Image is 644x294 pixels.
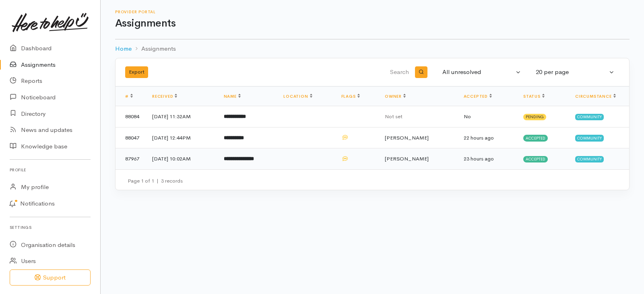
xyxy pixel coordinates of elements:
span: Not set [385,113,402,120]
div: 20 per page [536,68,607,77]
a: Circumstance [575,94,616,99]
span: | [157,177,159,184]
a: Received [152,94,177,99]
span: Accepted [523,135,548,141]
h6: Settings [10,222,91,233]
a: Owner [385,94,406,99]
h6: Profile [10,164,91,175]
li: Assignments [132,44,176,53]
a: Location [283,94,312,99]
a: Status [523,94,545,99]
a: Flags [341,94,360,99]
a: Home [115,44,132,53]
h6: Provider Portal [115,10,630,14]
button: Export [125,66,148,78]
td: [DATE] 10:02AM [146,148,217,169]
small: Page 1 of 1 3 records [128,177,183,184]
time: 22 hours ago [464,134,494,141]
button: Support [10,269,91,286]
span: No [464,113,471,120]
td: 88084 [116,106,146,127]
span: Pending [523,114,546,120]
td: 88047 [116,127,146,148]
a: # [125,94,133,99]
span: Community [575,135,604,141]
button: All unresolved [438,64,526,80]
input: Search [281,63,411,82]
span: [PERSON_NAME] [385,155,429,162]
span: Community [575,114,604,120]
td: [DATE] 11:32AM [146,106,217,127]
nav: breadcrumb [115,39,630,58]
span: Accepted [523,156,548,162]
div: All unresolved [442,68,514,77]
span: Community [575,156,604,162]
time: 23 hours ago [464,155,494,162]
td: [DATE] 12:44PM [146,127,217,148]
button: 20 per page [531,64,619,80]
a: Accepted [464,94,492,99]
a: Name [224,94,241,99]
h1: Assignments [115,18,630,29]
td: 87967 [116,148,146,169]
span: [PERSON_NAME] [385,134,429,141]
